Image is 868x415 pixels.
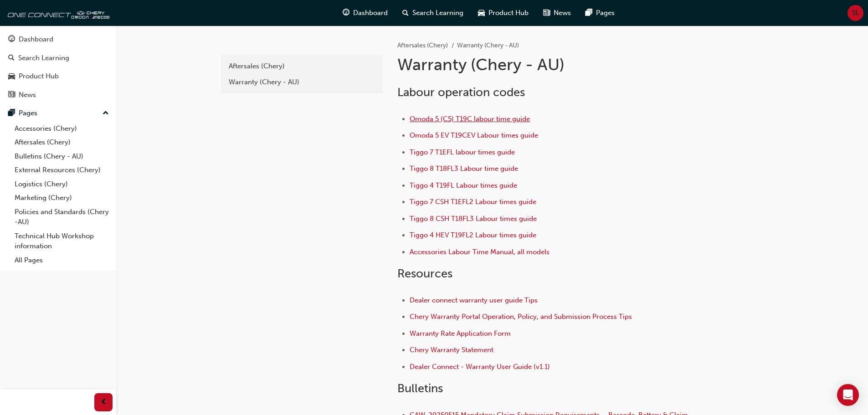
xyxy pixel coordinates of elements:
span: search-icon [8,54,15,62]
a: car-iconProduct Hub [471,4,536,22]
a: Bulletins (Chery - AU) [11,149,113,164]
img: oneconnect [5,4,109,22]
span: Pages [596,8,615,18]
span: up-icon [103,108,109,119]
a: Chery Warranty Statement [410,346,493,354]
a: guage-iconDashboard [335,4,395,22]
a: news-iconNews [536,4,578,22]
a: Warranty (Chery - AU) [224,74,379,90]
a: Tiggo 4 HEV T19FL2 Labour times guide [410,231,536,239]
a: Chery Warranty Portal Operation, Policy, and Submission Process Tips [410,313,632,321]
button: Pages [4,105,113,122]
h1: Warranty (Chery - AU) [397,55,696,75]
a: pages-iconPages [578,4,622,22]
a: Tiggo 7 CSH T1EFL2 Labour times guide [410,198,536,206]
a: Aftersales (Chery) [224,58,379,74]
a: Tiggo 8 T18FL3 Labour time guide [410,164,518,173]
a: Aftersales (Chery) [397,41,448,49]
div: Pages [19,108,37,118]
a: Omoda 5 EV T19CEV Labour times guide [410,131,538,139]
div: Aftersales (Chery) [229,61,375,72]
a: Logistics (Chery) [11,177,113,191]
span: Product Hub [488,8,529,18]
span: Resources [397,266,452,281]
div: Product Hub [19,71,59,82]
span: guage-icon [8,36,15,44]
a: Dealer connect warranty user guide Tips [410,296,538,304]
a: search-iconSearch Learning [395,4,471,22]
li: Warranty (Chery - AU) [457,41,519,51]
span: prev-icon [100,397,107,408]
div: Warranty (Chery - AU) [229,77,375,87]
a: Technical Hub Workshop information [11,229,113,253]
span: SL [852,8,859,18]
span: car-icon [478,7,485,19]
span: News [554,8,571,18]
span: Dashboard [353,8,388,18]
a: Warranty Rate Application Form [410,329,511,338]
button: DashboardSearch LearningProduct HubNews [4,29,113,105]
a: News [4,87,113,103]
span: news-icon [543,7,550,19]
a: External Resources (Chery) [11,163,113,177]
span: Bulletins [397,381,443,395]
a: Accessories (Chery) [11,122,113,136]
a: Dashboard [4,31,113,48]
a: Omoda 5 (C5) T19C labour time guide [410,115,530,123]
a: Policies and Standards (Chery -AU) [11,205,113,229]
span: pages-icon [586,7,592,19]
a: Aftersales (Chery) [11,135,113,149]
a: Accessories Labour Time Manual, all models [410,248,550,256]
span: news-icon [8,91,15,99]
a: Tiggo 4 T19FL Labour times guide [410,181,517,190]
div: News [19,90,36,100]
a: Marketing (Chery) [11,191,113,205]
a: All Pages [11,253,113,267]
a: Tiggo 8 CSH T18FL3 Labour times guide [410,215,537,223]
span: Labour operation codes [397,85,525,99]
span: search-icon [402,7,409,19]
a: Tiggo 7 T1EFL labour times guide [410,148,515,156]
button: SL [847,5,863,21]
div: Dashboard [19,34,53,45]
span: car-icon [8,72,15,81]
span: guage-icon [343,7,349,19]
span: Search Learning [412,8,463,18]
a: Search Learning [4,50,113,67]
span: pages-icon [8,109,15,118]
div: Open Intercom Messenger [837,384,859,406]
a: Product Hub [4,68,113,85]
a: Dealer Connect - Warranty User Guide (v1.1) [410,363,550,371]
div: Search Learning [18,53,69,63]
